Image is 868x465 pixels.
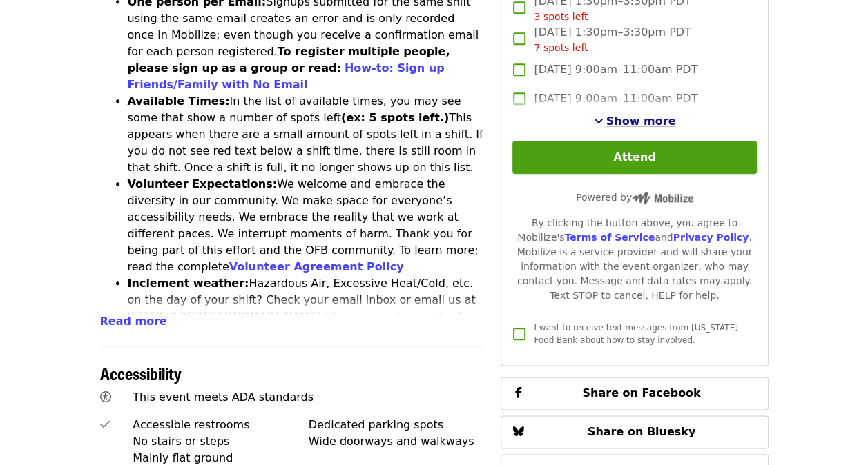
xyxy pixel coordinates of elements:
span: [DATE] 9:00am–11:00am PDT [534,90,697,107]
a: Terms of Service [564,232,655,243]
button: Share on Facebook [501,377,768,410]
strong: Volunteer Expectations: [128,177,278,190]
i: check icon [100,418,110,431]
span: This event meets ADA standards [133,390,314,404]
button: Attend [512,141,756,174]
div: Dedicated parking spots [309,417,485,433]
div: Accessible restrooms [133,417,309,433]
span: Powered by [576,192,693,203]
span: I want to receive text messages from [US_STATE] Food Bank about how to stay involved. [534,323,737,345]
a: Privacy Policy [673,232,749,243]
button: Share on Bluesky [501,415,768,448]
strong: Inclement weather: [128,277,249,290]
strong: Available Times: [128,95,230,108]
span: Share on Bluesky [588,425,696,438]
span: Accessibility [100,361,182,385]
div: By clicking the button above, you agree to Mobilize's and . Mobilize is a service provider and wi... [512,216,756,303]
span: [DATE] 1:30pm–3:30pm PDT [534,24,691,55]
span: 7 spots left [534,42,588,53]
li: In the list of available times, you may see some that show a number of spots left This appears wh... [128,93,485,176]
i: universal-access icon [100,390,111,404]
button: Read more [100,313,167,330]
span: Read more [100,315,167,328]
a: How-to: Sign up Friends/Family with No Email [128,61,445,91]
a: Volunteer Agreement Policy [229,260,404,273]
div: Wide doorways and walkways [309,433,485,450]
button: See more timeslots [594,113,676,130]
li: Hazardous Air, Excessive Heat/Cold, etc. on the day of your shift? Check your email inbox or emai... [128,275,485,358]
strong: (ex: 5 spots left.) [341,111,449,124]
span: Show more [606,115,676,128]
div: No stairs or steps [133,433,309,450]
span: [DATE] 9:00am–11:00am PDT [534,61,697,78]
span: Share on Facebook [582,386,700,399]
img: Powered by Mobilize [632,192,693,204]
strong: To register multiple people, please sign up as a group or read: [128,45,450,75]
li: We welcome and embrace the diversity in our community. We make space for everyone’s accessibility... [128,176,485,275]
span: 3 spots left [534,11,588,22]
